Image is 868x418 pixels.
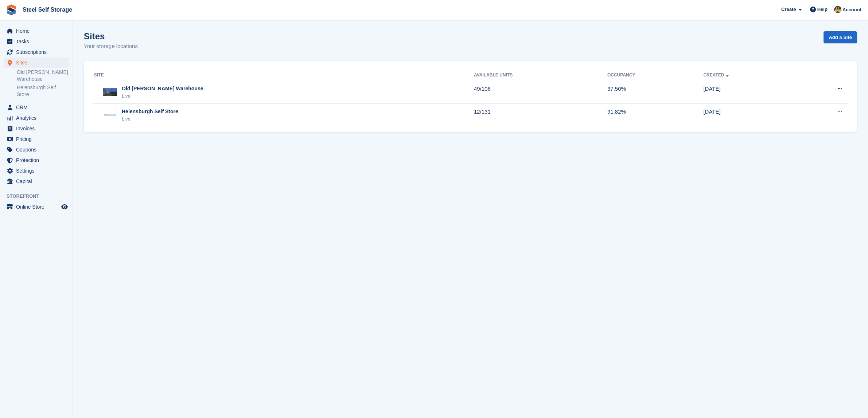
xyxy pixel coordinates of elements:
a: Created [703,72,730,78]
span: Coupons [16,145,60,155]
a: Add a Site [824,31,857,43]
a: menu [4,26,69,36]
a: Preview store [60,202,69,211]
a: menu [4,47,69,57]
span: Storefront [7,193,73,200]
div: Live [122,115,178,123]
span: Pricing [16,134,60,144]
span: Account [842,6,861,13]
a: menu [4,176,69,186]
img: Image of Old Kilpatrick Warehouse site [103,88,117,96]
span: Create [781,6,796,13]
a: menu [4,134,69,144]
a: menu [4,155,69,165]
span: Tasks [16,36,60,47]
a: menu [4,145,69,155]
a: Steel Self Storage [20,4,75,16]
div: Old [PERSON_NAME] Warehouse [122,85,203,92]
a: Old [PERSON_NAME] Warehouse [17,69,69,83]
span: Sites [16,58,60,68]
a: menu [4,113,69,123]
span: CRM [16,102,60,113]
span: Settings [16,166,60,176]
td: [DATE] [703,104,795,126]
td: 12/131 [474,104,607,126]
a: menu [4,202,69,212]
td: 49/106 [474,81,607,104]
a: menu [4,102,69,113]
td: 91.82% [607,104,703,126]
span: Analytics [16,113,60,123]
div: Live [122,92,203,100]
span: Home [16,26,60,36]
a: menu [4,166,69,176]
img: stora-icon-8386f47178a22dfd0bd8f6a31ec36ba5ce8667c1dd55bd0f319d3a0aa187defe.svg [6,4,17,15]
img: Image of Helensburgh Self Store site [103,114,117,117]
td: 37.50% [607,81,703,104]
span: Help [817,6,828,13]
span: Subscriptions [16,47,60,57]
span: Protection [16,155,60,165]
td: [DATE] [703,81,795,104]
h1: Sites [84,31,138,41]
div: Helensburgh Self Store [122,108,178,115]
th: Available Units [474,70,607,81]
span: Capital [16,176,60,186]
span: Online Store [16,202,60,212]
a: menu [4,58,69,68]
a: Helensburgh Self Store [17,84,69,98]
a: menu [4,123,69,134]
a: menu [4,36,69,47]
img: James Steel [834,6,841,13]
span: Invoices [16,123,60,134]
th: Site [93,70,474,81]
th: Occupancy [607,70,703,81]
p: Your storage locations [84,42,138,51]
